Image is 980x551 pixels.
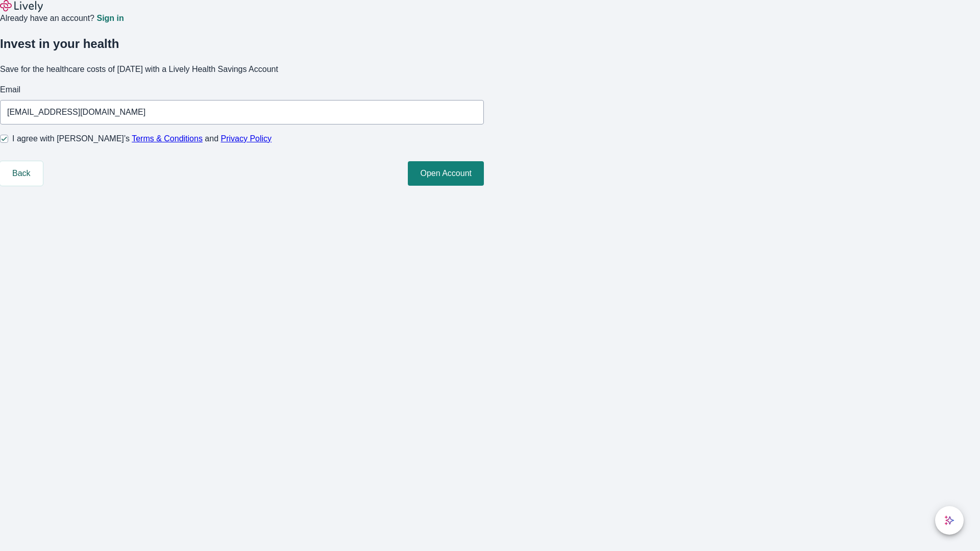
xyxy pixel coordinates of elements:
a: Sign in [96,14,124,22]
button: chat [935,506,964,535]
svg: Lively AI Assistant [944,515,954,525]
span: I agree with [PERSON_NAME]’s and [12,133,272,145]
a: Privacy Policy [221,134,272,143]
button: Open Account [408,161,484,186]
a: Terms & Conditions [132,134,203,143]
